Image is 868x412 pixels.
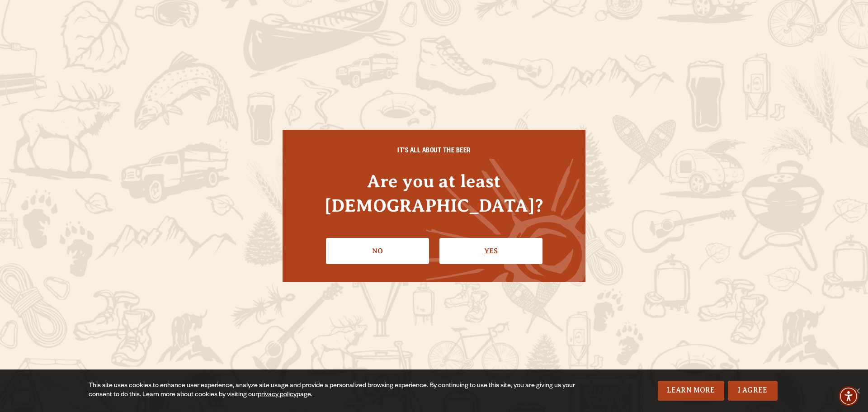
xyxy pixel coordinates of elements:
[301,148,567,156] h6: IT'S ALL ABOUT THE BEER
[301,169,567,217] h4: Are you at least [DEMOGRAPHIC_DATA]?
[839,386,859,406] div: Accessibility Menu
[439,238,542,264] a: Confirm I'm 21 or older
[728,381,778,401] a: I Agree
[326,238,429,264] a: No
[89,382,582,400] div: This site uses cookies to enhance user experience, analyze site usage and provide a personalized ...
[658,381,724,401] a: Learn More
[258,392,297,399] a: privacy policy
